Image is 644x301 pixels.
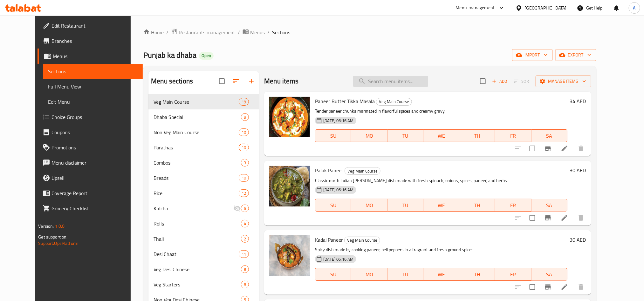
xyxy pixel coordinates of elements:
[536,75,591,87] button: Manage items
[239,98,249,106] div: items
[459,268,495,281] button: TH
[541,77,586,85] span: Manage items
[38,222,54,230] span: Version:
[456,4,495,12] div: Menu-management
[495,199,531,212] button: FR
[55,222,65,230] span: 1.0.0
[376,98,412,106] div: Veg Main Course
[387,199,423,212] button: TU
[315,166,343,175] span: Palak Paneer
[426,201,457,210] span: WE
[154,113,241,121] span: Dhaba Special
[531,129,567,142] button: SA
[148,277,259,292] div: Veg Starters8
[315,107,567,115] p: Tender paneer chunks marinated in flavorful spices and creamy gravy.
[345,237,380,244] span: Veg Main Course
[462,131,493,141] span: TH
[199,52,214,60] div: Open
[154,250,239,258] div: Desi Chaat
[318,131,349,141] span: SU
[48,83,137,90] span: Full Menu View
[38,109,142,125] a: Choice Groups
[148,94,259,109] div: Veg Main Course19
[250,29,265,36] span: Menus
[53,52,137,60] span: Menus
[241,159,249,167] div: items
[148,186,259,201] div: Rice12
[239,190,249,196] span: 12
[171,28,235,36] a: Restaurants management
[573,279,589,295] button: delete
[387,129,423,142] button: TU
[51,174,137,182] span: Upsell
[51,159,137,167] span: Menu disclaimer
[154,265,241,273] div: Veg Desi Chinese
[239,175,249,181] span: 10
[239,251,249,257] span: 11
[154,98,239,106] span: Veg Main Course
[376,98,412,105] span: Veg Main Course
[148,201,259,216] div: Kulcha6
[318,201,349,210] span: SU
[51,128,137,136] span: Coupons
[315,268,351,281] button: SU
[561,214,568,222] a: Edit menu item
[315,235,343,245] span: Kadai Paneer
[148,246,259,262] div: Desi Chaat11
[354,131,385,141] span: MO
[570,97,586,106] h6: 34 AED
[540,279,556,295] button: Branch-specific-item
[38,18,142,33] a: Edit Restaurant
[215,75,229,88] span: Select all sections
[560,51,591,59] span: export
[315,177,567,185] p: Classic north Indian [PERSON_NAME] dish made with fresh spinach, onions, spices, paneer, and herbs
[423,129,459,142] button: WE
[390,201,421,210] span: TU
[48,68,137,75] span: Sections
[154,281,241,288] span: Veg Starters
[498,270,529,279] span: FR
[38,170,142,186] a: Upsell
[351,199,387,212] button: MO
[570,235,586,244] h6: 30 AED
[269,235,310,276] img: Kadai Paneer
[154,205,233,212] span: Kulcha
[491,78,508,85] span: Add
[151,76,193,86] h2: Menu sections
[495,129,531,142] button: FR
[148,231,259,246] div: Thali2
[38,33,142,49] a: Branches
[498,201,529,210] span: FR
[495,268,531,281] button: FR
[166,29,168,36] li: /
[462,201,493,210] span: TH
[154,174,239,182] span: Breads
[534,270,565,279] span: SA
[426,270,457,279] span: WE
[321,256,356,262] span: [DATE] 06:16 AM
[239,189,249,197] div: items
[239,144,249,151] div: items
[423,199,459,212] button: WE
[51,205,137,212] span: Grocery Checklist
[264,76,299,86] h2: Menu items
[154,189,239,197] div: Rice
[390,270,421,279] span: TU
[238,29,240,36] li: /
[233,205,241,212] svg: Inactive section
[38,49,142,64] a: Menus
[143,28,596,36] nav: breadcrumb
[51,37,137,45] span: Branches
[321,187,356,193] span: [DATE] 06:16 AM
[241,113,249,121] div: items
[315,199,351,212] button: SU
[459,129,495,142] button: TH
[241,236,249,242] span: 2
[426,131,457,141] span: WE
[241,160,249,166] span: 3
[387,268,423,281] button: TU
[148,216,259,231] div: Rolls4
